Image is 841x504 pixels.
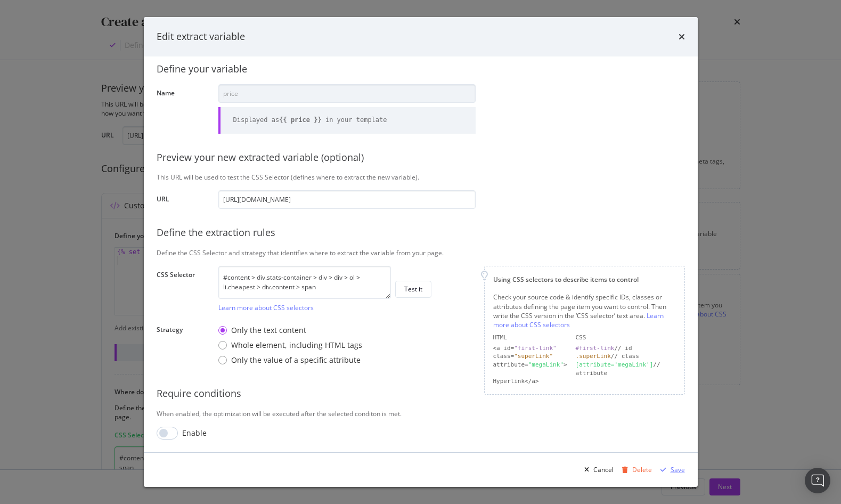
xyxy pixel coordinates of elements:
[404,284,422,294] div: Test it
[493,275,676,284] div: Using CSS selectors to describe items to control
[576,344,676,353] div: // id
[157,387,685,401] div: Require conditions
[218,266,391,299] textarea: #content > div.stats-container > div > div > ol > li.cheapest > div.content > span
[157,88,210,131] label: Name
[805,468,830,493] div: Open Intercom Messenger
[279,116,321,124] b: {{ price }}
[182,428,207,438] div: Enable
[157,248,685,257] div: Define the CSS Selector and strategy that identifies where to extract the variable from your page.
[157,409,685,418] div: When enabled, the optimization will be executed after the selected conditon is met.
[157,270,210,310] label: CSS Selector
[233,116,387,125] div: Displayed as in your template
[576,361,676,377] div: // attribute
[493,292,676,329] div: Check your source code & identify specific IDs, classes or attributes defining the page item you ...
[231,340,362,351] div: Whole element, including HTML tags
[580,461,614,478] button: Cancel
[157,173,685,182] div: This URL will be used to test the CSS Selector (defines where to extract the new variable).
[218,355,362,365] div: Only the value of a specific attribute
[218,190,476,209] input: https://www.example.com
[493,352,567,361] div: class=
[576,353,611,360] div: .superLink
[157,62,685,76] div: Define your variable
[679,30,685,44] div: times
[395,281,431,298] button: Test it
[576,352,676,361] div: // class
[218,340,362,351] div: Whole element, including HTML tags
[493,344,567,353] div: <a id=
[157,30,245,44] div: Edit extract variable
[632,465,652,474] div: Delete
[157,325,210,367] label: Strategy
[656,461,685,478] button: Save
[157,226,685,240] div: Define the extraction rules
[514,345,556,352] div: "first-link"
[514,353,553,360] div: "superLink"
[218,303,314,312] a: Learn more about CSS selectors
[144,17,698,487] div: modal
[528,361,564,368] div: "megaLink"
[576,345,615,352] div: #first-link
[493,377,567,386] div: Hyperlink</a>
[593,465,614,474] div: Cancel
[493,311,664,329] a: Learn more about CSS selectors
[231,325,306,336] div: Only the text content
[157,151,685,165] div: Preview your new extracted variable (optional)
[576,334,676,342] div: CSS
[157,194,210,206] label: URL
[493,361,567,377] div: attribute= >
[671,465,685,474] div: Save
[576,361,654,368] div: [attribute='megaLink']
[493,334,567,342] div: HTML
[618,461,652,478] button: Delete
[231,355,361,365] div: Only the value of a specific attribute
[218,325,362,336] div: Only the text content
